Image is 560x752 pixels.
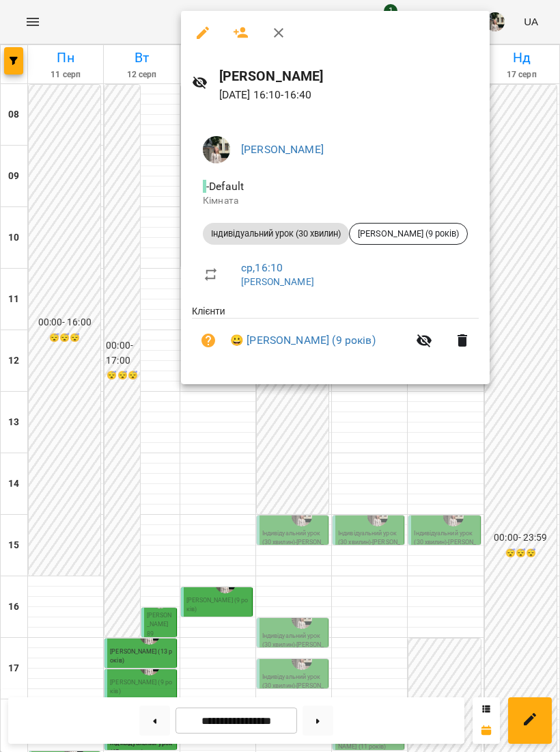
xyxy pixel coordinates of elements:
[350,228,467,240] span: [PERSON_NAME] (9 років)
[203,180,247,193] span: - Default
[230,332,376,349] a: 😀 [PERSON_NAME] (9 років)
[241,143,324,156] a: [PERSON_NAME]
[241,276,314,287] a: [PERSON_NAME]
[241,261,283,274] a: ср , 16:10
[219,87,479,103] p: [DATE] 16:10 - 16:40
[203,136,230,163] img: cf4d6eb83d031974aacf3fedae7611bc.jpeg
[349,223,468,245] div: [PERSON_NAME] (9 років)
[192,304,479,368] ul: Клієнти
[219,66,479,87] h6: [PERSON_NAME]
[203,194,468,208] p: Кімната
[203,228,349,240] span: Індивідуальний урок (30 хвилин)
